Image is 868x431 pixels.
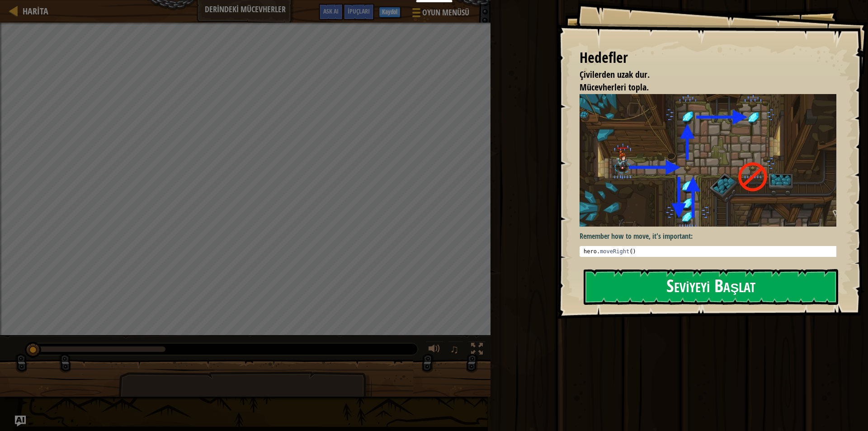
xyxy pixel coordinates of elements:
span: Oyun Menüsü [422,7,469,19]
li: Mücevherleri topla. [568,81,834,94]
p: Remember how to move, it's important: [580,231,843,242]
span: Çivilerden uzak dur. [580,68,650,81]
button: Seviyeyi Başlat [584,269,838,305]
button: Ask AI [319,4,343,20]
span: Mücevherleri topla. [580,81,649,93]
button: Tam ekran değiştir [468,341,486,360]
button: Sesi ayarla [425,341,443,360]
button: Ask AI [15,416,26,426]
li: Çivilerden uzak dur. [568,68,834,81]
span: Harita [23,5,48,17]
button: Kaydol [379,7,401,18]
span: ♫ [450,342,459,356]
button: Oyun Menüsü [405,4,475,25]
span: İpuçları [348,7,370,15]
div: Hedefler [580,47,836,68]
img: Gems in the deep [580,94,843,227]
a: Harita [18,5,48,17]
span: Ask AI [323,7,339,15]
button: ♫ [448,341,463,360]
